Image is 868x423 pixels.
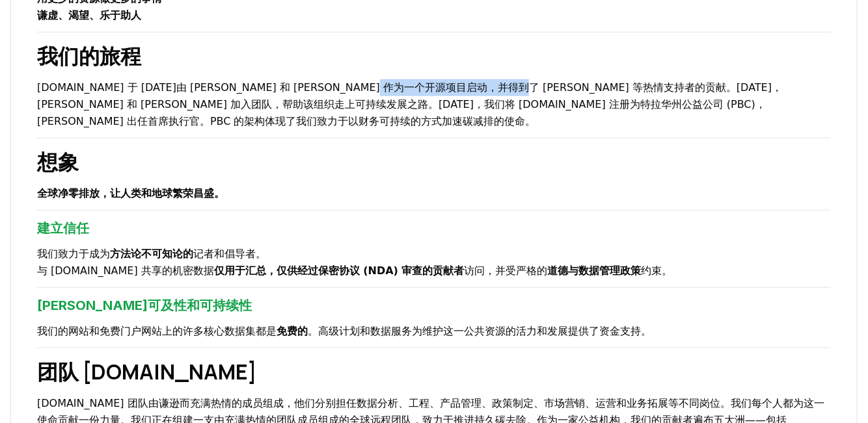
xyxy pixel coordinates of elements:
[642,264,662,277] font: 约束
[465,264,548,277] font: 访问，并受严格的
[37,325,277,337] font: 我们的网站和免费门户网站上的许多核心数据集都是
[37,298,252,313] font: [PERSON_NAME]可及性和可持续性
[277,264,465,277] font: 仅供经过保密协议 (NDA) 审查的贡献者
[37,9,141,21] font: 谦虚、渴望、乐于助人
[37,42,141,70] font: 我们的旅程
[214,264,277,277] font: 仅用于汇总，
[37,81,782,127] font: [DOMAIN_NAME] 于 [DATE]由 [PERSON_NAME] 和 [PERSON_NAME] 作为一个开源项目启动，并得到了 [PERSON_NAME] 等热情支持者的贡献。[DA...
[548,264,642,277] font: 道德与数据管理政策
[662,264,673,277] font: 。
[277,325,308,337] font: 免费的
[37,264,214,277] font: 与 [DOMAIN_NAME] 共享的机密数据
[193,248,266,260] font: 记者和倡导者。
[37,187,224,199] font: 全球净零排放，让人类和地球繁荣昌盛。
[308,325,651,337] font: 。高级计划和数据服务为维护这一公共资源的活力和发展提供了资金支持。
[110,248,193,260] font: 方法论不可知论的
[37,357,256,386] font: 团队 [DOMAIN_NAME]
[37,147,79,176] font: 想象
[37,220,89,236] font: 建立信任
[37,248,110,260] font: 我们致力于成为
